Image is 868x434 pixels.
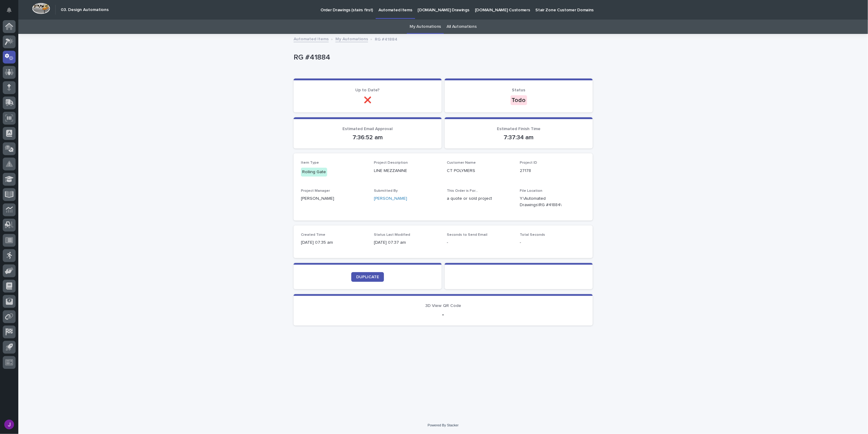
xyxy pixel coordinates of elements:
span: Status Last Modified [374,233,410,237]
p: [DATE] 07:37 am [374,239,439,246]
div: Notifications [8,7,16,17]
span: Customer Name [447,161,476,165]
p: RG #41884 [375,35,397,42]
span: Total Seconds [520,233,545,237]
button: Notifications [3,4,16,16]
span: Submitted By [374,189,398,193]
a: All Automations [447,20,476,34]
a: Powered By Stacker [428,423,458,427]
: Y:\Automated Drawings\RG #41884\ [520,195,571,208]
span: 3D View QR Code [425,304,461,308]
a: My Automations [335,35,368,42]
p: - [447,239,512,246]
p: 7:36:52 am [301,134,434,141]
a: [PERSON_NAME] [374,195,407,202]
p: a quote or sold project [447,195,512,202]
p: 27178 [520,168,585,174]
a: DUPLICATE [351,272,384,282]
img: Workspace Logo [32,3,50,14]
p: 7:37:34 am [452,134,585,141]
p: - [520,239,585,246]
span: Project ID [520,161,537,165]
p: LINE MEZZANINE [374,168,439,174]
span: This Order is For... [447,189,478,193]
span: Status [512,88,526,92]
div: Todo [511,95,527,105]
p: [PERSON_NAME] [301,195,367,202]
div: Rolling Gate [301,168,327,177]
span: File Location [520,189,542,193]
span: DUPLICATE [356,275,379,279]
h2: 03. Design Automations [61,7,109,13]
p: CT POLYMERS [447,168,512,174]
p: - [301,311,585,318]
span: Estimated Email Approval [343,127,393,131]
p: [DATE] 07:35 am [301,239,367,246]
p: ❌ [301,97,434,104]
span: Created Time [301,233,325,237]
a: My Automations [410,20,441,34]
span: Up to Date? [356,88,380,92]
p: RG #41884 [294,53,590,62]
span: Estimated Finish Time [497,127,541,131]
span: Seconds to Send Email [447,233,487,237]
span: Project Description [374,161,408,165]
a: Automated Items [294,35,329,42]
button: users-avatar [3,418,16,431]
span: Item Type [301,161,319,165]
span: Project Manager [301,189,330,193]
